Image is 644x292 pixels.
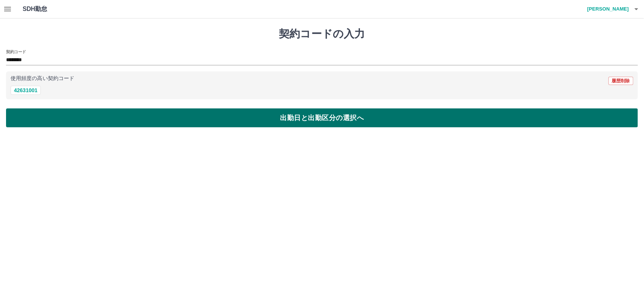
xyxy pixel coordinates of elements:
[11,76,74,81] p: 使用頻度の高い契約コード
[609,77,633,85] button: 履歴削除
[11,86,41,95] button: 42631001
[6,49,26,55] h2: 契約コード
[6,108,638,127] button: 出勤日と出勤区分の選択へ
[6,28,638,40] h1: 契約コードの入力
